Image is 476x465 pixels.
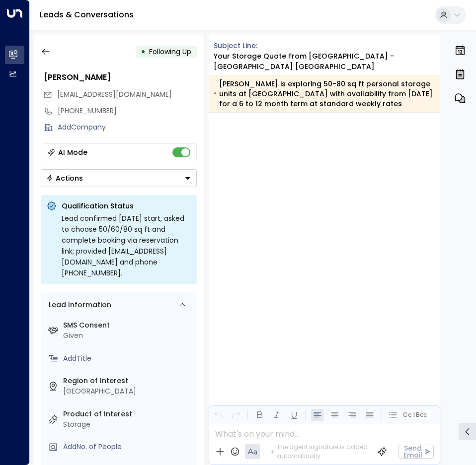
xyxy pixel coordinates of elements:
div: [PERSON_NAME] [44,71,197,83]
div: AddNo. of People [63,442,193,452]
span: | [412,411,414,418]
label: SMS Consent [63,320,193,331]
p: Qualification Status [62,201,191,211]
span: matty.handley02@gmail.com [57,89,172,100]
span: [EMAIL_ADDRESS][DOMAIN_NAME] [57,89,172,99]
div: [PHONE_NUMBER] [58,106,197,116]
div: [PERSON_NAME] is exploring 50-80 sq ft personal storage units at [GEOGRAPHIC_DATA] with availabil... [214,79,435,109]
div: • [141,43,146,61]
a: Leads & Conversations [40,9,134,20]
label: Region of Interest [63,376,193,386]
button: Cc|Bcc [399,410,431,420]
div: [GEOGRAPHIC_DATA] [63,386,193,397]
div: AddCompany [58,122,197,133]
div: AddTitle [63,353,193,364]
div: Button group with a nested menu [41,169,197,187]
div: Lead Information [45,300,111,310]
div: Actions [46,174,83,183]
span: Following Up [149,47,191,57]
div: Lead confirmed [DATE] start, asked to choose 50/60/80 sq ft and complete booking via reservation ... [62,213,191,278]
div: Your storage quote from [GEOGRAPHIC_DATA] - [GEOGRAPHIC_DATA] [GEOGRAPHIC_DATA] [214,51,441,72]
div: Storage [63,419,193,430]
span: Subject Line: [214,41,257,51]
button: Redo [230,409,242,421]
button: Actions [41,169,197,187]
div: The agent signature is added automatically [270,443,369,461]
div: Given [63,331,193,341]
label: Product of Interest [63,409,193,419]
div: AI Mode [58,147,87,157]
button: Undo [212,409,225,421]
span: Cc Bcc [403,411,427,418]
